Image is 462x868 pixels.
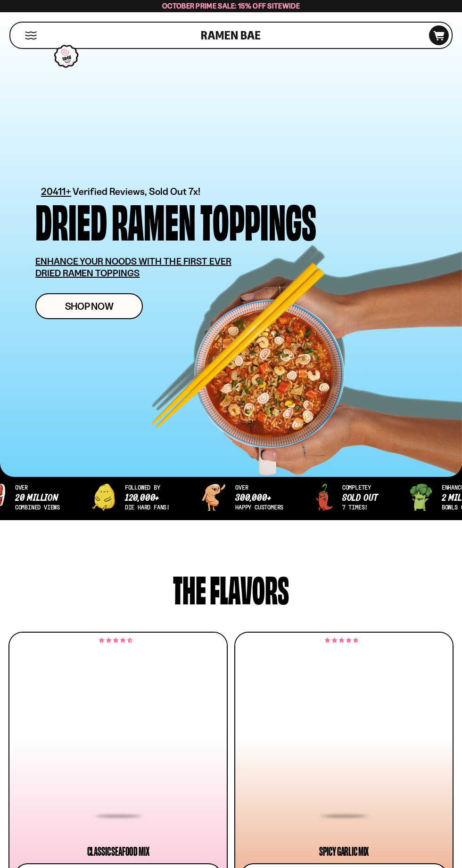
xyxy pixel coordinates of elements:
div: Classic Seafood Mix [87,846,149,857]
a: Shop Now [35,293,143,319]
div: Spicy Garlic Mix [319,846,369,857]
div: Toppings [200,199,316,241]
span: October Prime Sale: 15% off Sitewide [162,1,300,10]
u: ENHANCE YOUR NOODS WITH THE FIRST EVER DRIED RAMEN TOPPINGS [35,256,231,279]
span: 4.68 stars [99,639,132,643]
span: Verified Reviews, Sold Out 7x! [73,185,200,197]
div: flavors [210,572,289,605]
span: 4.75 stars [325,639,358,643]
span: 20411+ [41,184,71,199]
button: Mobile Menu Trigger [25,32,37,40]
span: Shop Now [65,301,114,311]
div: Dried [35,199,107,241]
div: The [173,572,206,605]
div: Ramen [112,199,196,241]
